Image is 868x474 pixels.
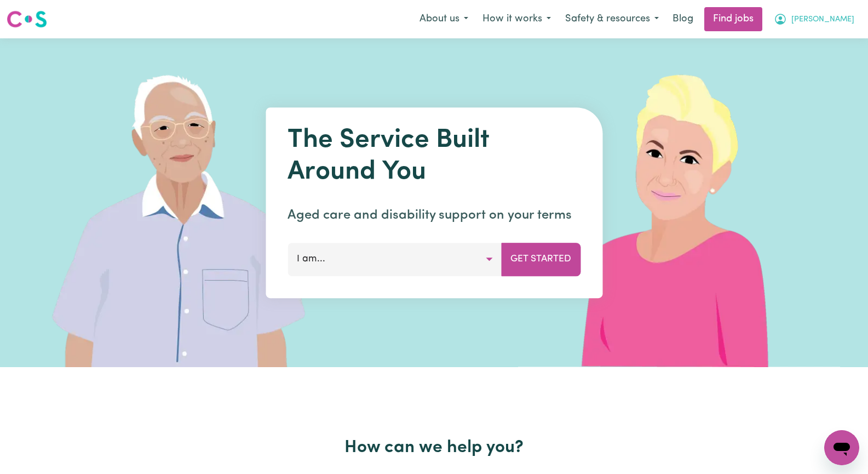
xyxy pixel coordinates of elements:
h2: How can we help you? [79,437,789,458]
button: How it works [475,8,558,31]
span: [PERSON_NAME] [791,14,854,26]
a: Careseekers logo [7,7,47,32]
button: Get Started [501,243,580,276]
h1: The Service Built Around You [288,125,580,188]
button: My Account [767,8,861,31]
button: Safety & resources [558,8,666,31]
p: Aged care and disability support on your terms [288,205,580,225]
button: About us [412,8,475,31]
a: Find jobs [704,7,762,31]
a: Blog [666,7,700,31]
img: Careseekers logo [7,9,47,29]
iframe: Button to launch messaging window [824,430,859,465]
button: I am... [288,243,502,276]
